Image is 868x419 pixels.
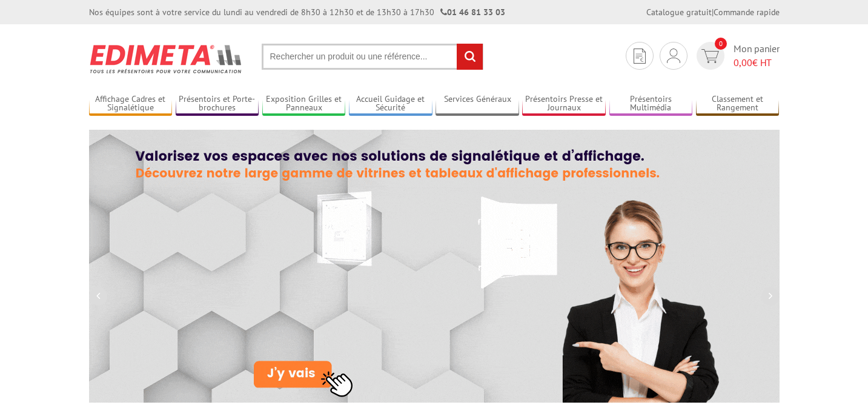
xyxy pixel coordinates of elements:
img: Présentoir, panneau, stand - Edimeta - PLV, affichage, mobilier bureau, entreprise [89,36,244,81]
span: 0,00 [734,56,752,69]
img: devis rapide [701,49,719,63]
strong: 01 46 81 33 03 [440,7,505,18]
a: Présentoirs et Porte-brochures [176,94,259,114]
a: Services Généraux [436,94,519,114]
a: Catalogue gratuit [646,7,712,18]
div: Nos équipes sont à votre service du lundi au vendredi de 8h30 à 12h30 et de 13h30 à 17h30 [89,6,505,18]
span: 0 [715,38,727,50]
img: devis rapide [667,49,680,63]
a: Présentoirs Multimédia [609,94,693,114]
span: Mon panier [734,42,780,70]
a: Accueil Guidage et Sécurité [349,94,432,114]
a: Affichage Cadres et Signalétique [89,94,173,114]
img: devis rapide [634,49,646,64]
a: Présentoirs Presse et Journaux [522,94,606,114]
input: Rechercher un produit ou une référence... [262,44,483,70]
input: rechercher [457,44,483,70]
a: Exposition Grilles et Panneaux [262,94,346,114]
a: Classement et Rangement [696,94,780,114]
span: € HT [734,56,780,70]
div: | [646,6,780,18]
a: devis rapide 0 Mon panier 0,00€ HT [694,42,780,70]
a: Commande rapide [714,7,780,18]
